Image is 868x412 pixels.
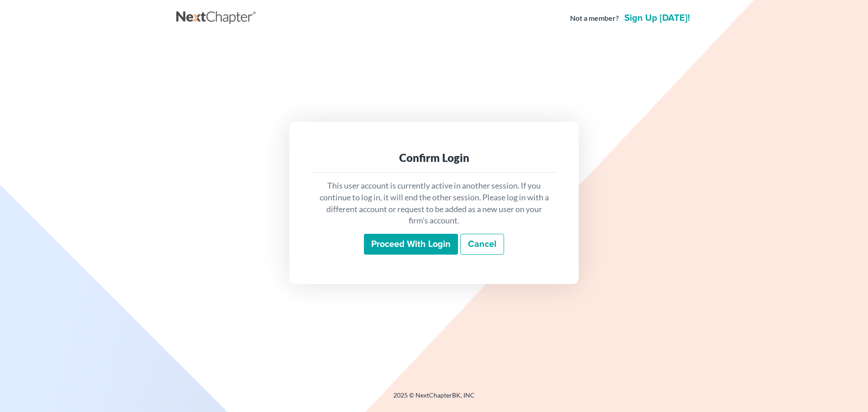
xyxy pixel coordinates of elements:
[623,14,692,23] a: Sign up [DATE]!
[318,151,550,165] div: Confirm Login
[364,234,458,255] input: Proceed with login
[460,234,504,255] a: Cancel
[318,180,550,227] p: This user account is currently active in another session. If you continue to log in, it will end ...
[570,13,619,24] strong: Not a member?
[176,391,692,407] div: 2025 © NextChapterBK, INC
